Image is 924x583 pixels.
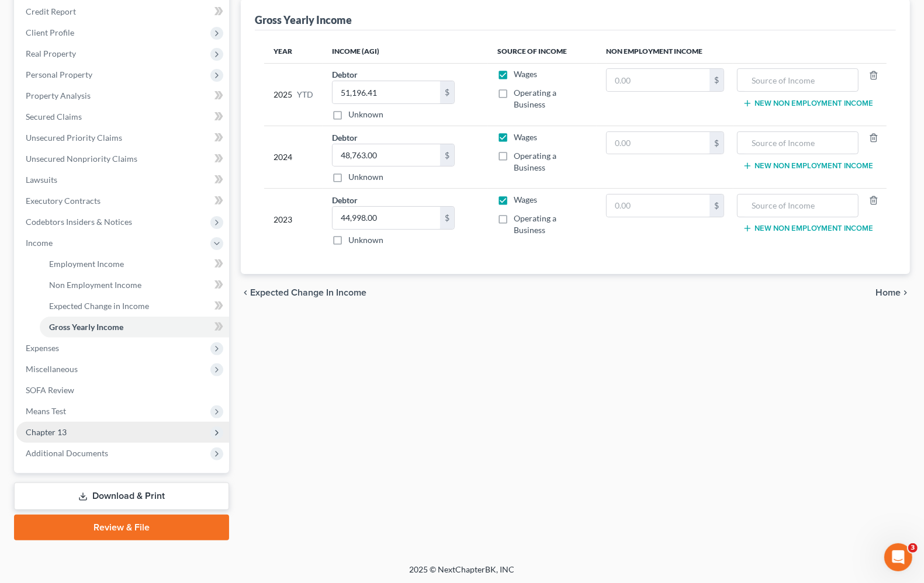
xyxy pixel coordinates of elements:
th: Year [264,40,323,63]
th: Income (AGI) [323,40,488,63]
a: Secured Claims [16,106,229,127]
span: Executory Contracts [26,196,101,206]
span: Expected Change in Income [250,288,366,297]
a: Property Analysis [16,85,229,106]
span: Wages [514,69,537,79]
a: Lawsuits [16,169,229,190]
div: $ [710,69,724,91]
button: Home chevron_right [875,288,910,297]
div: 2023 [274,194,313,246]
span: Codebtors Insiders & Notices [26,217,132,227]
span: YTD [297,89,313,100]
span: Client Profile [26,27,74,37]
a: Gross Yearly Income [40,317,229,338]
label: Unknown [348,234,383,246]
input: 0.00 [333,207,440,229]
span: Operating a Business [514,88,556,109]
span: Operating a Business [514,151,556,172]
a: Executory Contracts [16,190,229,211]
th: Source of Income [488,40,596,63]
span: Expenses [26,343,59,353]
th: Non Employment Income [597,40,887,63]
button: New Non Employment Income [743,161,873,171]
span: Secured Claims [26,112,82,122]
iframe: Intercom live chat [884,543,912,571]
label: Unknown [348,171,383,183]
span: Wages [514,195,537,204]
div: Gross Yearly Income [255,13,352,27]
span: Real Property [26,48,76,58]
label: Unknown [348,109,383,120]
div: $ [710,195,724,217]
input: Source of Income [743,69,852,91]
div: $ [710,132,724,154]
input: 0.00 [607,69,710,91]
button: chevron_left Expected Change in Income [241,288,366,297]
span: Non Employment Income [49,280,141,290]
div: 2025 [274,68,313,120]
i: chevron_left [241,288,250,297]
span: Unsecured Priority Claims [26,133,122,143]
input: 0.00 [607,195,710,217]
div: $ [440,81,454,103]
span: Chapter 13 [26,427,67,437]
a: Review & File [14,515,229,540]
label: Debtor [332,68,358,81]
span: Home [875,288,901,297]
span: Employment Income [49,259,124,269]
a: Credit Report [16,1,229,22]
span: Property Analysis [26,91,91,100]
a: Unsecured Nonpriority Claims [16,148,229,169]
i: chevron_right [901,288,910,297]
span: SOFA Review [26,385,74,395]
a: Expected Change in Income [40,296,229,317]
span: Credit Report [26,6,76,16]
span: Additional Documents [26,448,108,458]
button: New Non Employment Income [743,99,873,108]
span: Miscellaneous [26,364,78,374]
span: Gross Yearly Income [49,322,123,332]
a: SOFA Review [16,380,229,401]
a: Non Employment Income [40,275,229,296]
label: Debtor [332,131,358,144]
div: 2024 [274,131,313,183]
input: Source of Income [743,132,852,154]
label: Debtor [332,194,358,206]
span: Unsecured Nonpriority Claims [26,154,137,164]
a: Employment Income [40,254,229,275]
a: Unsecured Priority Claims [16,127,229,148]
input: 0.00 [333,144,440,166]
input: 0.00 [333,81,440,103]
span: Operating a Business [514,213,556,235]
div: $ [440,207,454,229]
input: Source of Income [743,195,852,217]
span: Expected Change in Income [49,301,149,311]
span: Lawsuits [26,175,57,185]
span: 3 [908,543,918,553]
span: Income [26,238,53,248]
input: 0.00 [607,132,710,154]
span: Wages [514,132,537,142]
span: Personal Property [26,70,92,79]
div: $ [440,144,454,166]
span: Means Test [26,406,66,416]
a: Download & Print [14,483,229,510]
button: New Non Employment Income [743,224,873,233]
